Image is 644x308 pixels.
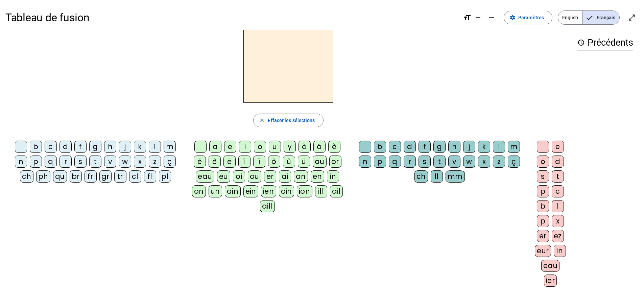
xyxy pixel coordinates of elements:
div: d [552,156,564,168]
div: fl [144,170,156,183]
div: v [448,156,460,168]
div: o [254,141,266,153]
div: à [299,141,311,153]
div: ç [508,156,520,168]
div: eur [535,245,551,257]
mat-icon: history [577,39,585,47]
span: Paramètres [518,14,544,22]
div: br [70,170,82,183]
div: k [134,141,146,153]
div: en [311,170,324,183]
div: z [149,156,161,168]
mat-icon: format_size [463,14,471,22]
div: r [404,156,416,168]
div: î [238,156,251,168]
div: b [374,141,386,153]
div: n [15,156,27,168]
div: aill [260,200,275,212]
div: t [433,156,446,168]
div: i [239,141,251,153]
div: x [478,156,490,168]
div: d [59,141,72,153]
div: s [419,156,431,168]
div: m [164,141,176,153]
div: b [537,200,549,212]
span: Français [582,11,619,24]
div: p [30,156,42,168]
div: ç [164,156,176,168]
div: z [493,156,505,168]
mat-button-toggle-group: Language selection [558,10,620,25]
div: pl [159,170,171,183]
div: c [45,141,57,153]
div: gr [99,170,112,183]
div: j [119,141,131,153]
div: g [433,141,446,153]
div: t [89,156,101,168]
div: l [493,141,505,153]
div: b [30,141,42,153]
div: h [448,141,460,153]
div: ch [20,170,33,183]
div: ë [223,156,236,168]
div: ez [552,230,564,242]
div: ll [431,170,443,183]
button: Augmenter la taille de la police [471,11,485,24]
mat-icon: remove [487,14,496,22]
div: q [45,156,57,168]
div: m [508,141,520,153]
div: ï [253,156,265,168]
div: ô [268,156,280,168]
div: y [284,141,296,153]
div: on [192,185,206,197]
div: l [149,141,161,153]
div: k [478,141,490,153]
div: ain [225,185,241,197]
div: oi [233,170,245,183]
div: eu [217,170,230,183]
div: j [463,141,475,153]
div: ail [330,185,343,197]
div: f [74,141,87,153]
div: è [328,141,340,153]
div: é [194,156,206,168]
div: p [374,156,386,168]
div: g [89,141,101,153]
div: fr [85,170,97,183]
mat-icon: close [259,117,265,123]
div: ch [414,170,428,183]
h3: Précédents [577,35,633,50]
button: Paramètres [504,11,552,24]
div: c [389,141,401,153]
h1: Tableau de fusion [5,7,458,28]
div: e [552,141,564,153]
div: x [552,215,564,227]
div: ien [261,185,276,197]
div: in [327,170,339,183]
mat-icon: settings [509,15,516,21]
div: an [294,170,308,183]
span: English [558,11,582,24]
div: h [104,141,116,153]
div: tr [114,170,126,183]
div: o [537,156,549,168]
div: cl [129,170,141,183]
div: ill [315,185,327,197]
div: p [537,185,549,197]
div: d [404,141,416,153]
div: a [209,141,221,153]
div: l [552,200,564,212]
div: er [537,230,549,242]
mat-icon: add [474,14,482,22]
div: oin [279,185,294,197]
button: Effacer les sélections [253,114,323,127]
span: Effacer les sélections [268,116,315,124]
div: or [329,156,341,168]
div: ier [544,275,557,287]
mat-icon: open_in_full [628,14,636,22]
div: u [269,141,281,153]
div: c [552,185,564,197]
div: qu [53,170,67,183]
div: ê [209,156,221,168]
div: q [389,156,401,168]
